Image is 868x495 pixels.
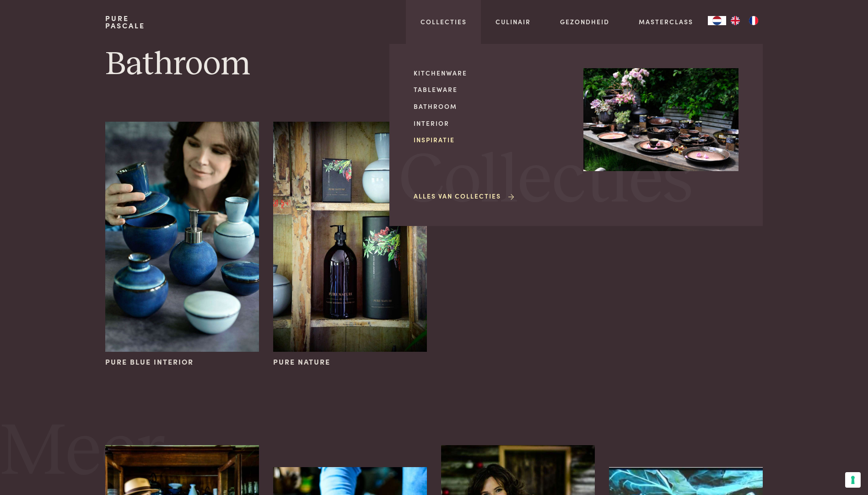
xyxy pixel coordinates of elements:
a: Masterclass [639,17,693,27]
img: Pure Nature [273,122,426,352]
a: Pure Nature Pure Nature [273,122,426,367]
a: Kitchenware [414,68,569,78]
a: Pure Blue Interior Pure Blue Interior [105,122,259,367]
a: EN [726,16,744,25]
aside: Language selected: Nederlands [708,16,763,25]
span: Pure Blue Interior [105,356,194,367]
a: Culinair [496,17,531,27]
a: Collecties [421,17,467,27]
img: Collecties [583,68,739,172]
a: Gezondheid [560,17,609,27]
a: Tableware [414,85,569,94]
div: Language [708,16,726,25]
h1: Bathroom [105,44,762,85]
a: Inspiratie [414,135,569,145]
a: NL [708,16,726,25]
ul: Language list [726,16,763,25]
a: Interior [414,118,569,128]
img: Pure Blue Interior [105,122,259,352]
a: PurePascale [105,15,145,29]
button: Uw voorkeuren voor toestemming voor trackingtechnologieën [845,472,861,488]
span: Collecties [399,146,693,216]
a: FR [744,16,763,25]
a: Alles van Collecties [414,191,516,201]
span: Pure Nature [273,356,330,367]
a: Bathroom [414,102,569,111]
